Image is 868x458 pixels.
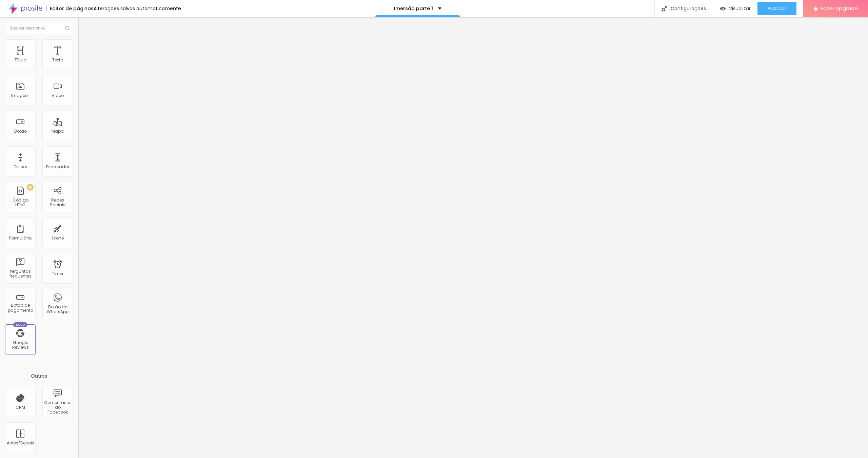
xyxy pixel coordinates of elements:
div: Antes/Depois [7,441,34,445]
div: Código HTML [7,198,34,208]
div: Ícone [52,236,64,241]
img: Icone [662,6,667,12]
div: Mapa [52,129,64,134]
span: Fazer Upgrade [821,5,858,11]
div: Espaçador [46,165,69,169]
span: Visualizar [729,6,751,11]
div: CRM [16,405,25,410]
button: Visualizar [713,2,757,15]
span: Publicar [768,6,786,11]
div: Comentários do Facebook [44,400,71,415]
div: Alterações salvas automaticamente [94,6,181,11]
div: Novo [13,322,28,327]
div: Texto [52,58,63,62]
div: Google Reviews [7,340,34,350]
div: Redes Sociais [44,198,71,208]
div: Botão do WhatsApp [44,305,71,314]
iframe: Editor [78,17,868,458]
div: Vídeo [52,93,64,98]
div: Botão de pagamento [7,303,34,313]
button: Publicar [757,2,796,15]
div: Título [15,58,26,62]
img: Icone [65,26,69,30]
p: Imersão parte 1 [394,6,433,11]
div: Formulário [9,236,32,241]
div: Timer [52,271,63,276]
div: Imagem [11,93,29,98]
div: Editor de páginas [46,6,94,11]
div: Botão [14,129,27,134]
img: view-1.svg [720,6,726,12]
div: Perguntas frequentes [7,269,34,279]
input: Buscar elemento [5,22,73,34]
div: Divisor [14,165,27,169]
